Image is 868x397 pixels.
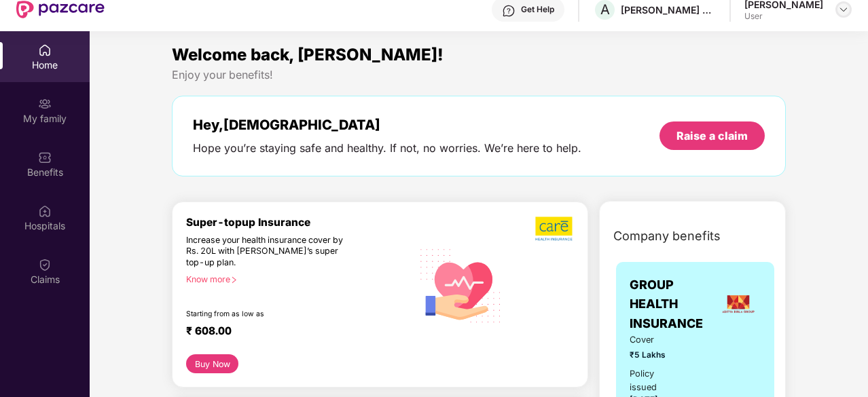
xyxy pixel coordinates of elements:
span: right [230,276,238,284]
img: svg+xml;base64,PHN2ZyB3aWR0aD0iMjAiIGhlaWdodD0iMjAiIHZpZXdCb3g9IjAgMCAyMCAyMCIgZmlsbD0ibm9uZSIgeG... [38,97,52,111]
span: Company benefits [613,227,721,246]
div: Super-topup Insurance [186,216,412,229]
span: Cover [630,333,679,347]
span: A [600,1,610,18]
img: svg+xml;base64,PHN2ZyBpZD0iSG9zcGl0YWxzIiB4bWxucz0iaHR0cDovL3d3dy53My5vcmcvMjAwMC9zdmciIHdpZHRoPS... [38,204,52,218]
img: insurerLogo [720,286,757,322]
button: Buy Now [186,354,238,373]
div: Starting from as low as [186,309,355,319]
span: ₹5 Lakhs [630,349,679,362]
div: Hope you’re staying safe and healthy. If not, no worries. We’re here to help. [193,141,581,155]
img: svg+xml;base64,PHN2ZyBpZD0iSG9tZSIgeG1sbnM9Imh0dHA6Ly93d3cudzMub3JnLzIwMDAvc3ZnIiB3aWR0aD0iMjAiIG... [38,43,52,57]
div: Get Help [521,4,554,15]
img: svg+xml;base64,PHN2ZyB4bWxucz0iaHR0cDovL3d3dy53My5vcmcvMjAwMC9zdmciIHhtbG5zOnhsaW5rPSJodHRwOi8vd3... [412,235,509,334]
img: New Pazcare Logo [16,1,105,18]
div: ₹ 608.00 [186,324,399,341]
img: svg+xml;base64,PHN2ZyBpZD0iRHJvcGRvd24tMzJ4MzIiIHhtbG5zPSJodHRwOi8vd3d3LnczLm9yZy8yMDAwL3N2ZyIgd2... [838,4,849,15]
div: [PERSON_NAME] STERILE SOLUTIONS PRIVATE LIMITED [621,3,716,16]
div: Policy issued [630,367,679,394]
div: Increase your health insurance cover by Rs. 20L with [PERSON_NAME]’s super top-up plan. [186,235,354,269]
img: svg+xml;base64,PHN2ZyBpZD0iSGVscC0zMngzMiIgeG1sbnM9Imh0dHA6Ly93d3cudzMub3JnLzIwMDAvc3ZnIiB3aWR0aD... [502,4,516,18]
div: Hey, [DEMOGRAPHIC_DATA] [193,117,581,133]
img: svg+xml;base64,PHN2ZyBpZD0iQmVuZWZpdHMiIHhtbG5zPSJodHRwOi8vd3d3LnczLm9yZy8yMDAwL3N2ZyIgd2lkdGg9Ij... [38,151,52,164]
div: Raise a claim [676,128,748,143]
span: Welcome back, [PERSON_NAME]! [172,45,444,64]
div: Know more [186,274,404,284]
div: User [744,11,823,22]
img: svg+xml;base64,PHN2ZyBpZD0iQ2xhaW0iIHhtbG5zPSJodHRwOi8vd3d3LnczLm9yZy8yMDAwL3N2ZyIgd2lkdGg9IjIwIi... [38,258,52,271]
img: b5dec4f62d2307b9de63beb79f102df3.png [535,216,574,242]
div: Enjoy your benefits! [172,68,786,82]
span: GROUP HEALTH INSURANCE [630,276,716,333]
